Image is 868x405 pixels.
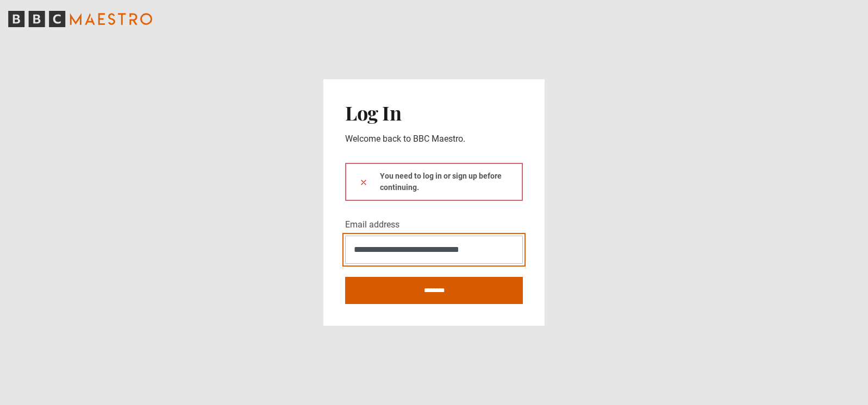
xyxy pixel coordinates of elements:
[345,101,523,124] h2: Log In
[8,11,152,27] svg: BBC Maestro
[345,163,523,201] div: You need to log in or sign up before continuing.
[345,132,523,145] p: Welcome back to BBC Maestro.
[345,218,399,231] label: Email address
